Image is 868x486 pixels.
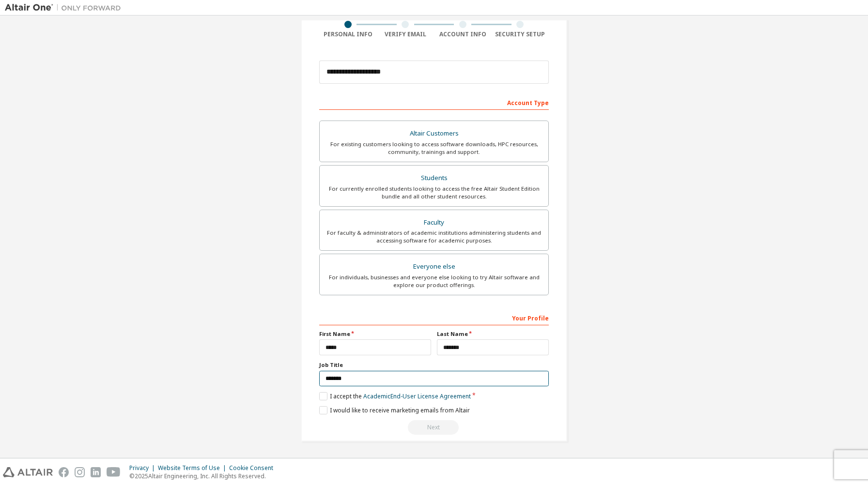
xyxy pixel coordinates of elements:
[5,3,126,13] img: Altair One
[325,216,542,229] div: Faculty
[434,30,492,38] div: Account Info
[492,30,549,38] div: Security Setup
[319,30,377,38] div: Personal Info
[319,94,549,110] div: Account Type
[129,464,158,472] div: Privacy
[229,464,279,472] div: Cookie Consent
[91,467,101,477] img: linkedin.svg
[325,185,542,200] div: For currently enrolled students looking to access the free Altair Student Edition bundle and all ...
[158,464,229,472] div: Website Terms of Use
[325,171,542,185] div: Students
[437,330,549,338] label: Last Name
[319,361,549,369] label: Job Title
[319,420,549,435] div: Read and acccept EULA to continue
[325,260,542,273] div: Everyone else
[319,310,549,325] div: Your Profile
[59,467,69,477] img: facebook.svg
[319,392,471,400] label: I accept the
[75,467,85,477] img: instagram.svg
[319,406,470,414] label: I would like to receive marketing emails from Altair
[325,273,542,289] div: For individuals, businesses and everyone else looking to try Altair software and explore our prod...
[129,472,279,480] p: © 2025 Altair Engineering, Inc. All Rights Reserved.
[325,127,542,140] div: Altair Customers
[3,467,53,477] img: altair_logo.svg
[325,140,542,156] div: For existing customers looking to access software downloads, HPC resources, community, trainings ...
[107,467,121,477] img: youtube.svg
[363,392,471,400] a: Academic End-User License Agreement
[319,330,431,338] label: First Name
[325,229,542,244] div: For faculty & administrators of academic institutions administering students and accessing softwa...
[377,30,434,38] div: Verify Email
